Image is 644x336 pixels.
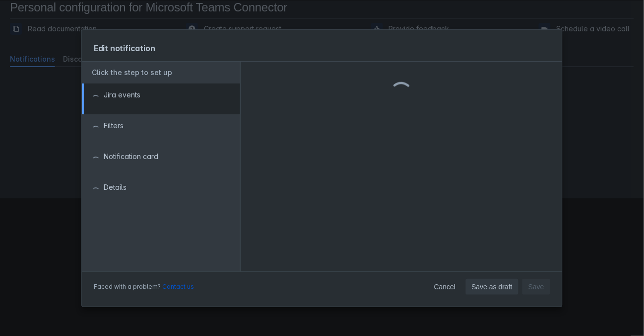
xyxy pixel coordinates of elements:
[528,279,544,295] span: Save
[94,43,155,53] span: Edit notification
[94,283,194,291] span: Faced with a problem?
[104,90,140,100] span: Jira events
[428,279,462,295] button: Cancel
[466,279,519,295] button: Save as draft
[104,182,127,192] span: Details
[92,68,172,77] span: Click the step to set up
[104,152,158,162] span: Notification card
[522,279,550,295] button: Save
[472,279,513,295] span: Save as draft
[104,121,124,131] span: Filters
[434,279,456,295] span: Cancel
[162,283,194,290] a: Contact us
